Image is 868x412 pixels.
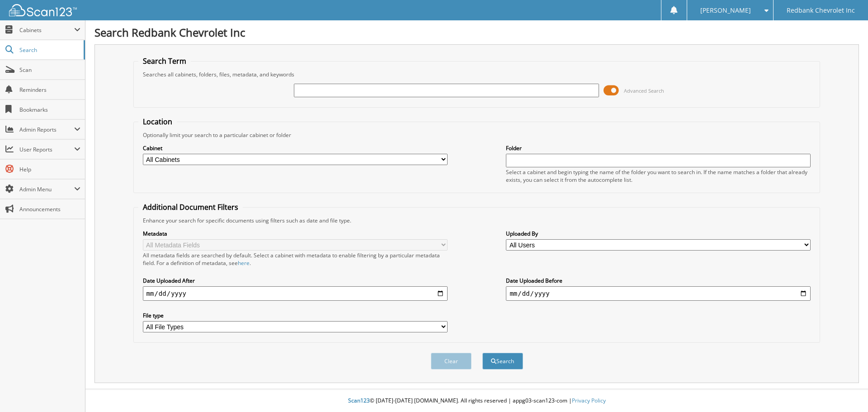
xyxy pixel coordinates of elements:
[482,353,523,369] button: Search
[19,185,74,193] span: Admin Menu
[572,397,606,404] a: Privacy Policy
[348,397,370,404] span: Scan123
[431,353,472,369] button: Clear
[19,146,74,153] span: User Reports
[19,205,80,213] span: Announcements
[85,390,868,412] div: © [DATE]-[DATE] [DOMAIN_NAME]. All rights reserved | appg03-scan123-com |
[143,144,448,152] label: Cabinet
[506,144,811,152] label: Folder
[138,202,243,212] legend: Additional Document Filters
[143,251,448,267] div: All metadata fields are searched by default. Select a cabinet with metadata to enable filtering b...
[94,25,859,40] h1: Search Redbank Chevrolet Inc
[138,217,816,224] div: Enhance your search for specific documents using filters such as date and file type.
[19,86,80,94] span: Reminders
[700,8,751,13] span: [PERSON_NAME]
[138,117,177,127] legend: Location
[506,230,811,237] label: Uploaded By
[624,87,664,94] span: Advanced Search
[19,46,79,54] span: Search
[506,168,811,184] div: Select a cabinet and begin typing the name of the folder you want to search in. If the name match...
[143,312,448,319] label: File type
[143,230,448,237] label: Metadata
[143,286,448,301] input: start
[238,259,250,267] a: here
[823,369,868,412] iframe: Chat Widget
[138,131,816,139] div: Optionally limit your search to a particular cabinet or folder
[506,286,811,301] input: end
[19,66,80,74] span: Scan
[19,26,74,34] span: Cabinets
[9,4,77,16] img: scan123-logo-white.svg
[787,8,855,13] span: Redbank Chevrolet Inc
[19,166,80,173] span: Help
[138,56,191,66] legend: Search Term
[138,71,816,78] div: Searches all cabinets, folders, files, metadata, and keywords
[506,277,811,284] label: Date Uploaded Before
[19,106,80,114] span: Bookmarks
[19,126,74,133] span: Admin Reports
[143,277,448,284] label: Date Uploaded After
